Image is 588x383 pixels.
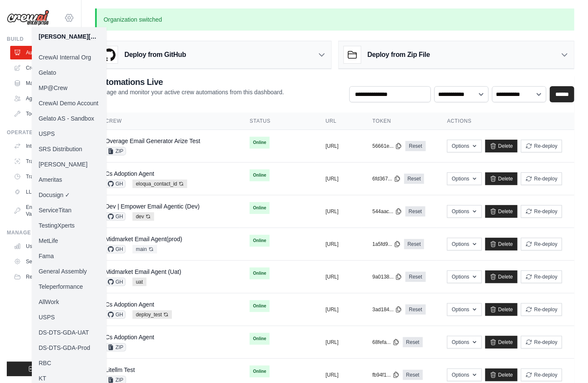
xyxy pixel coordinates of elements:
[32,340,107,355] a: DS-DTS-GDA-Prod
[403,370,423,380] a: Reset
[32,203,107,218] a: ServiceTitan
[437,113,574,130] th: Actions
[105,310,126,319] span: GH
[485,369,518,381] a: Delete
[546,342,588,383] iframe: Chat Widget
[7,362,74,376] button: Logout
[105,301,154,308] a: Cs Adoption Agent
[32,172,107,187] a: Ameritas
[39,32,100,41] div: [PERSON_NAME][EMAIL_ADDRESS][DOMAIN_NAME]
[447,238,481,251] button: Options
[250,202,270,214] span: Online
[132,278,146,286] span: uat
[485,172,518,185] a: Delete
[372,208,402,215] button: 544aac...
[32,355,107,371] a: RBC
[10,92,74,105] a: Agents
[372,143,402,149] button: 56661e...
[32,141,107,157] a: SRS Distribution
[10,239,74,253] a: Usage
[405,141,425,151] a: Reset
[250,137,270,149] span: Online
[10,155,74,168] a: Traces
[105,170,154,177] a: Cs Adoption Agent
[521,270,562,283] button: Re-deploy
[32,157,107,172] a: [PERSON_NAME]
[372,273,402,280] button: 9a0138...
[521,140,562,152] button: Re-deploy
[32,187,107,203] a: Docusign ✓
[32,126,107,141] a: USPS
[105,366,135,373] a: Litellm Test
[32,111,107,126] a: Gelato AS - Sandbox
[485,140,518,152] a: Delete
[404,174,424,184] a: Reset
[95,8,574,31] p: Organization switched
[10,139,74,153] a: Integrations
[250,169,270,181] span: Online
[239,113,315,130] th: Status
[10,46,74,59] a: Automations
[105,343,126,352] span: ZIP
[32,248,107,264] a: Fama
[372,306,402,313] button: 3ad184...
[32,50,107,65] a: CrewAI Internal Org
[10,270,74,284] button: Resources
[32,96,107,111] a: CrewAI Demo Account
[101,46,118,63] img: GitHub Logo
[105,138,200,144] a: Overage Email Generator Arize Test
[521,303,562,316] button: Re-deploy
[32,218,107,233] a: TestingXperts
[405,206,425,217] a: Reset
[250,235,270,247] span: Online
[404,239,424,249] a: Reset
[372,175,401,182] button: 6fd367...
[10,61,74,75] a: Crew Studio
[32,294,107,310] a: AllWork
[132,212,154,221] span: dev
[368,50,430,60] h3: Deploy from Zip File
[485,303,518,316] a: Delete
[485,205,518,218] a: Delete
[26,273,50,280] span: Resources
[447,303,481,316] button: Options
[405,272,425,282] a: Reset
[95,113,239,130] th: Crew
[105,334,154,341] a: Cs Adoption Agent
[105,278,126,286] span: GH
[95,88,284,96] p: Manage and monitor your active crew automations from this dashboard.
[362,113,437,130] th: Token
[32,233,107,248] a: MetLife
[485,336,518,349] a: Delete
[7,229,74,236] div: Manage
[10,170,74,183] a: Trace Events
[10,255,74,268] a: Settings
[447,369,481,381] button: Options
[32,80,107,96] a: MP@Crew
[521,172,562,185] button: Re-deploy
[372,339,399,346] button: 68fefa...
[250,366,270,377] span: Online
[447,270,481,283] button: Options
[105,245,126,253] span: GH
[132,245,157,253] span: main
[7,36,74,42] div: Build
[10,76,74,90] a: Marketplace
[372,241,401,248] button: 1a5fd9...
[32,264,107,279] a: General Assembly
[250,333,270,345] span: Online
[7,10,49,26] img: Logo
[250,300,270,312] span: Online
[447,205,481,218] button: Options
[447,172,481,185] button: Options
[405,304,425,315] a: Reset
[32,325,107,340] a: DS-DTS-GDA-UAT
[124,50,186,60] h3: Deploy from GitHub
[95,76,284,88] h2: Automations Live
[32,65,107,80] a: Gelato
[485,238,518,251] a: Delete
[521,205,562,218] button: Re-deploy
[105,203,200,210] a: Dev | Empower Email Agentic (Dev)
[447,336,481,349] button: Options
[250,268,270,279] span: Online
